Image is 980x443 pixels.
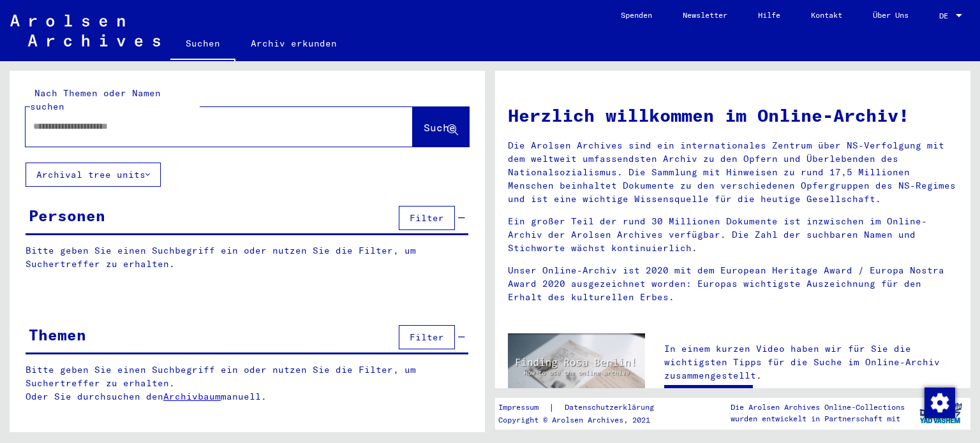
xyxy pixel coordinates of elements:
[917,397,965,429] img: yv_logo.png
[939,11,953,20] span: DE
[10,15,160,47] img: Arolsen_neg.svg
[498,401,669,414] div: |
[170,28,235,61] a: Suchen
[399,206,455,230] button: Filter
[498,401,549,414] a: Impressum
[508,102,958,129] h1: Herzlich willkommen im Online-Archiv!
[410,212,444,224] span: Filter
[424,121,456,134] span: Suche
[664,342,958,382] p: In einem kurzen Video haben wir für Sie die wichtigsten Tipps für die Suche im Online-Archiv zusa...
[235,28,352,59] a: Archiv erkunden
[413,107,469,147] button: Suche
[924,388,955,418] img: Zustimmung ändern
[29,323,86,346] div: Themen
[399,325,455,349] button: Filter
[410,331,444,343] span: Filter
[731,413,905,425] p: wurden entwickelt in Partnerschaft mit
[508,264,958,304] p: Unser Online-Archiv ist 2020 mit dem European Heritage Award / Europa Nostra Award 2020 ausgezeic...
[26,244,468,271] p: Bitte geben Sie einen Suchbegriff ein oder nutzen Sie die Filter, um Suchertreffer zu erhalten.
[664,385,753,410] a: Video ansehen
[554,401,669,414] a: Datenschutzerklärung
[30,87,161,112] mat-label: Nach Themen oder Namen suchen
[508,215,958,255] p: Ein großer Teil der rund 30 Millionen Dokumente ist inzwischen im Online-Archiv der Arolsen Archi...
[508,139,958,206] p: Die Arolsen Archives sind ein internationales Zentrum über NS-Verfolgung mit dem weltweit umfasse...
[163,391,221,402] a: Archivbaum
[731,402,905,413] p: Die Arolsen Archives Online-Collections
[508,333,645,408] img: video.jpg
[29,204,105,227] div: Personen
[498,414,669,426] p: Copyright © Arolsen Archives, 2021
[26,163,161,187] button: Archival tree units
[26,363,469,403] p: Bitte geben Sie einen Suchbegriff ein oder nutzen Sie die Filter, um Suchertreffer zu erhalten. O...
